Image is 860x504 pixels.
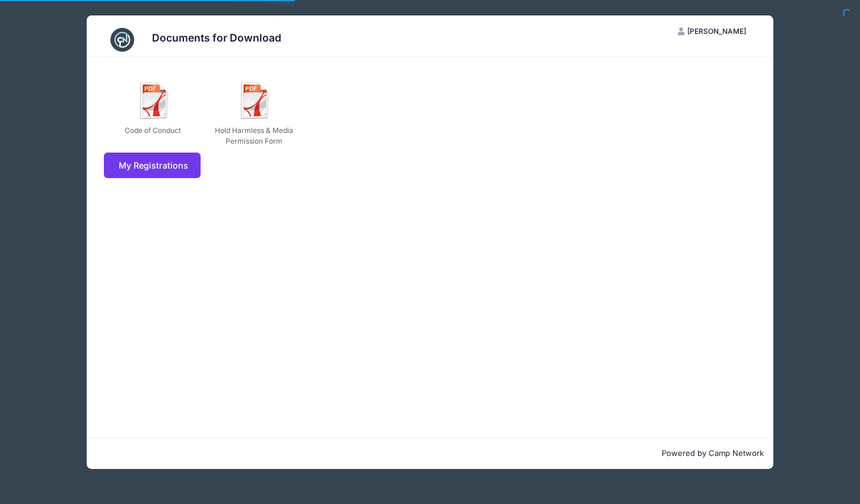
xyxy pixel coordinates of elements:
[96,448,764,459] p: Powered by Camp Network
[667,21,756,42] button: [PERSON_NAME]
[104,153,201,178] a: My Registrations
[135,81,173,119] img: ico_pdf.png
[113,125,193,136] div: Code of Conduct
[152,31,281,44] h3: Documents for Download
[214,125,294,147] div: Hold Harmless & Media Permission Form
[687,27,746,36] span: [PERSON_NAME]
[236,81,274,119] img: ico_pdf.png
[110,28,134,52] img: CampNetwork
